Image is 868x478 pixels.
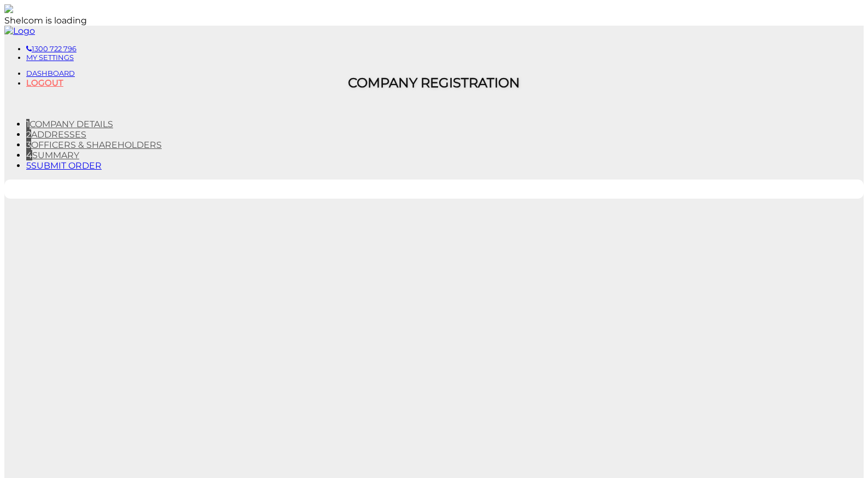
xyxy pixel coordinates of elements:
a: DASHBOARD [26,69,75,77]
div: Shelcom is loading [4,15,864,26]
a: MY SETTINGS [26,53,74,62]
a: 1COMPANY DETAILS [26,119,113,129]
a: 5SUBMIT ORDER [26,160,102,171]
a: 4SUMMARY [26,150,79,160]
span: 5 [26,160,31,171]
a: LOGOUT [26,77,63,88]
span: 2 [26,129,31,140]
a: 2ADDRESSES [26,129,86,140]
a: 1300 722 796 [26,44,76,53]
span: 3 [26,140,31,150]
h2: Company Registration [4,75,864,91]
a: 3OFFICERS & SHAREHOLDERS [26,140,162,150]
span: 4 [26,150,32,160]
img: shelcom-logo.small.png [4,4,13,13]
img: Logo [4,26,35,36]
span: 1 [26,119,29,129]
